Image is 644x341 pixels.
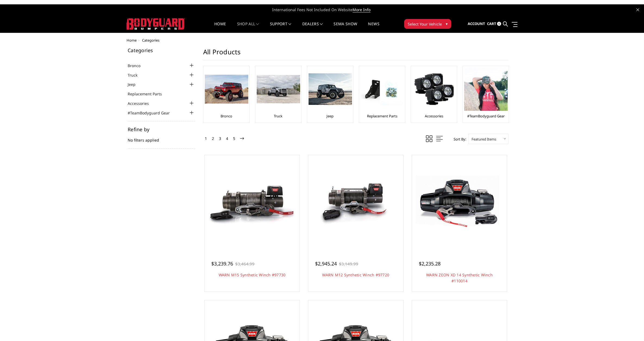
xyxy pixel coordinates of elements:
[142,38,159,43] span: Categories
[270,22,291,33] a: Support
[232,135,237,142] a: 5
[128,101,156,106] a: Accessories
[497,22,501,26] span: 0
[128,110,177,116] a: #TeamBodyguard Gear
[322,272,389,277] a: WARN M12 Synthetic Winch #97720
[219,272,286,277] a: WARN M15 Synthetic Winch #97730
[451,135,466,143] label: Sort By:
[468,17,485,31] a: Account
[339,261,358,267] span: $3,149.99
[274,114,282,118] a: Truck
[235,261,255,267] span: $3,464.99
[302,22,323,33] a: Dealers
[203,135,208,142] a: 1
[127,38,137,43] a: Home
[315,260,337,267] span: $2,945.24
[128,63,147,68] a: Bronco
[128,48,195,53] h5: Categories
[408,21,442,27] span: Select Your Vehicle
[413,157,506,249] a: WARN ZEON XD 14 Synthetic Winch #110014 WARN ZEON XD 14 Synthetic Winch #110014
[218,135,222,142] a: 3
[209,174,296,231] img: WARN M15 Synthetic Winch #97730
[206,157,298,249] a: WARN M15 Synthetic Winch #97730 WARN M15 Synthetic Winch #97730
[128,72,144,78] a: Truck
[487,17,501,31] a: Cart 0
[214,22,226,33] a: Home
[487,21,496,26] span: Cart
[467,114,505,118] a: #TeamBodyguard Gear
[225,135,230,142] a: 4
[310,157,402,249] a: WARN M12 Synthetic Winch #97720 WARN M12 Synthetic Winch #97720
[404,19,451,29] button: Select Your Vehicle
[128,127,195,132] h5: Refine by
[128,127,195,149] div: No filters applied
[127,4,518,15] span: International Fees Not Included On Website
[334,22,357,33] a: SEMA Show
[468,21,485,26] span: Account
[368,22,379,33] a: News
[326,114,334,118] a: Jeep
[425,114,443,118] a: Accessories
[203,48,508,60] h1: All Products
[237,22,259,33] a: shop all
[127,18,185,30] img: BODYGUARD BUMPERS
[426,272,493,283] a: WARN ZEON XD 14 Synthetic Winch #110014
[211,260,233,267] span: $3,239.76
[128,91,169,97] a: Replacement Parts
[446,21,448,27] span: ▾
[419,260,441,267] span: $2,235.28
[221,114,232,118] a: Bronco
[367,114,397,118] a: Replacement Parts
[211,135,215,142] a: 2
[128,82,142,87] a: Jeep
[353,7,370,12] a: More Info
